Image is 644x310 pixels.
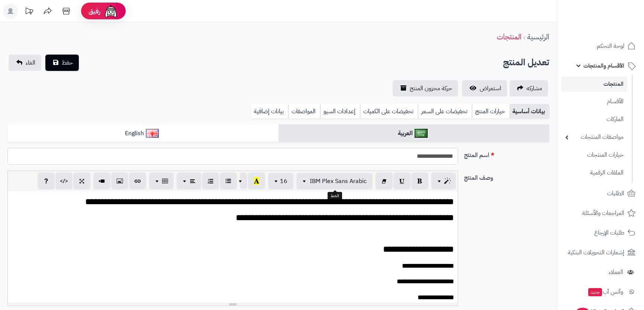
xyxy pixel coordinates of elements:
span: الطلبات [607,188,624,199]
a: المنتجات [561,76,627,92]
span: حركة مخزون المنتج [410,84,452,93]
a: مواصفات المنتجات [561,129,627,145]
button: 16 [268,173,293,189]
a: الملفات الرقمية [561,165,627,181]
a: English [7,124,278,143]
a: الماركات [561,111,627,127]
a: إشعارات التحويلات البنكية [561,244,640,261]
span: مشاركه [527,84,542,93]
a: المنتجات [497,31,521,42]
span: 16 [280,177,287,186]
h2: تعديل المنتج [503,55,549,70]
a: مشاركه [509,80,548,97]
a: استعراض [462,80,507,97]
a: الغاء [9,55,41,71]
img: العربية [415,129,428,138]
img: logo-2.png [593,20,637,35]
span: IBM Plex Sans Arabic [310,177,367,186]
a: المواصفات [288,104,320,119]
a: المراجعات والأسئلة [561,204,640,222]
label: وصف المنتج [461,170,553,182]
a: خيارات المنتج [472,104,509,119]
span: إشعارات التحويلات البنكية [568,247,624,258]
a: الأقسام [561,94,627,110]
img: English [146,129,159,138]
a: العربية [278,124,550,143]
a: خيارات المنتجات [561,147,627,163]
a: تخفيضات على السعر [418,104,472,119]
a: بيانات إضافية [251,104,288,119]
img: ai-face.png [103,4,118,19]
a: تخفيضات على الكميات [360,104,418,119]
label: اسم المنتج [461,148,553,160]
span: حفظ [62,58,73,67]
span: رفيق [88,7,100,16]
span: لوحة التحكم [597,41,624,51]
a: الرئيسية [527,31,549,42]
a: تحديثات المنصة [20,4,38,20]
a: طلبات الإرجاع [561,224,640,242]
a: العملاء [561,263,640,281]
a: وآتس آبجديد [561,283,640,301]
span: استعراض [480,84,501,93]
span: طلبات الإرجاع [594,228,624,238]
span: العملاء [609,267,623,277]
span: الغاء [26,58,35,67]
a: الطلبات [561,185,640,202]
span: وآتس آب [587,287,623,297]
a: لوحة التحكم [561,37,640,55]
span: الأقسام والمنتجات [583,61,624,71]
a: حركة مخزون المنتج [393,80,458,97]
button: IBM Plex Sans Arabic [296,173,373,189]
span: جديد [588,288,602,296]
a: بيانات أساسية [509,104,549,119]
a: إعدادات السيو [320,104,360,119]
div: الخط [328,192,342,200]
button: حفظ [45,55,79,71]
span: المراجعات والأسئلة [582,208,624,218]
